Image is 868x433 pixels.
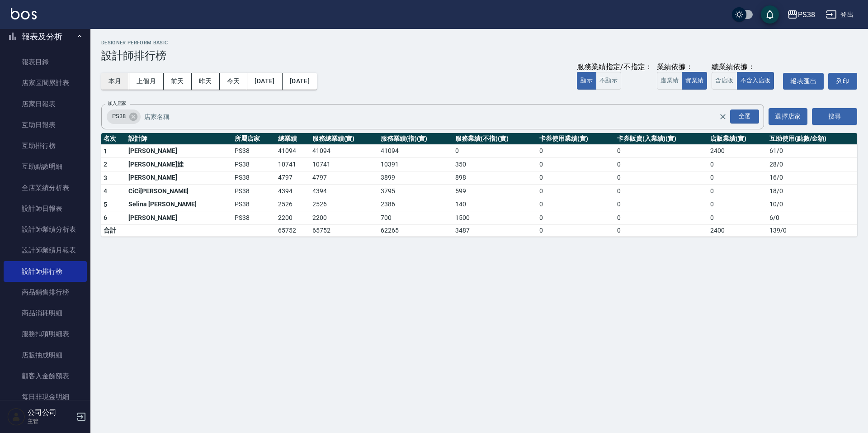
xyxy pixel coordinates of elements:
td: [PERSON_NAME]娃 [126,158,232,171]
td: 1500 [453,211,537,225]
td: 10 / 0 [767,198,857,211]
td: 6 / 0 [767,211,857,225]
div: PS38 [107,109,141,124]
td: 0 [615,185,708,198]
div: 全選 [730,109,759,124]
h5: 公司公司 [28,408,74,417]
td: 0 [615,198,708,211]
th: 設計師 [126,133,232,145]
td: Selina [PERSON_NAME] [126,198,232,211]
td: 0 [708,198,767,211]
td: 41094 [310,144,378,158]
button: 列印 [828,73,857,90]
table: a dense table [101,133,857,237]
td: 700 [378,211,453,225]
td: 0 [537,198,614,211]
a: 互助點數明細 [4,156,87,177]
div: 服務業績指定/不指定： [577,62,652,72]
a: 顧客入金餘額表 [4,366,87,386]
span: 6 [104,214,107,221]
a: 店家區間累計表 [4,72,87,93]
td: 3487 [453,224,537,236]
button: save [761,5,779,24]
button: Open [728,108,761,125]
button: [DATE] [247,73,282,90]
a: 全店業績分析表 [4,177,87,198]
th: 服務業績(不指)(實) [453,133,537,145]
td: 16 / 0 [767,171,857,185]
td: 4394 [310,185,378,198]
a: 商品消耗明細 [4,303,87,324]
td: 65752 [276,224,310,236]
div: PS38 [798,9,815,20]
td: PS38 [232,198,276,211]
button: 報表匯出 [783,73,824,90]
th: 總業績 [276,133,310,145]
span: 2 [104,161,107,168]
button: 登出 [822,6,857,23]
td: 0 [537,171,614,185]
td: 41094 [276,144,310,158]
span: PS38 [107,112,131,121]
td: 0 [615,144,708,158]
td: PS38 [232,171,276,185]
button: 本月 [101,73,129,90]
a: 互助日報表 [4,114,87,135]
a: 設計師業績分析表 [4,219,87,240]
button: 今天 [220,73,248,90]
img: Person [7,408,25,426]
a: 設計師排行榜 [4,261,87,282]
td: 3795 [378,185,453,198]
td: CiCi[PERSON_NAME] [126,185,232,198]
td: 2400 [708,224,767,236]
td: 0 [537,185,614,198]
td: 10741 [276,158,310,171]
th: 卡券販賣(入業績)(實) [615,133,708,145]
a: 設計師業績月報表 [4,240,87,261]
a: 店販抽成明細 [4,345,87,366]
td: 0 [537,224,614,236]
a: 設計師日報表 [4,198,87,219]
button: 昨天 [192,73,220,90]
label: 加入店家 [108,100,127,107]
td: PS38 [232,144,276,158]
button: PS38 [783,5,819,24]
td: 0 [537,144,614,158]
td: 2400 [708,144,767,158]
button: 不含入店販 [737,72,774,90]
th: 所屬店家 [232,133,276,145]
a: 服務扣項明細表 [4,324,87,344]
td: 350 [453,158,537,171]
button: 顯示 [577,72,596,90]
td: 61 / 0 [767,144,857,158]
td: PS38 [232,158,276,171]
th: 服務總業績(實) [310,133,378,145]
td: 65752 [310,224,378,236]
a: 互助排行榜 [4,135,87,156]
div: 總業績依據： [712,62,778,72]
button: 實業績 [682,72,707,90]
td: 28 / 0 [767,158,857,171]
td: [PERSON_NAME] [126,171,232,185]
td: 0 [708,185,767,198]
input: 店家名稱 [142,109,735,124]
td: 139 / 0 [767,224,857,236]
button: 搜尋 [812,108,857,125]
a: 商品銷售排行榜 [4,282,87,303]
td: 0 [708,158,767,171]
td: 0 [615,158,708,171]
img: Logo [11,8,37,19]
td: 10741 [310,158,378,171]
td: 2200 [276,211,310,225]
span: 5 [104,201,107,208]
th: 店販業績(實) [708,133,767,145]
td: 0 [615,171,708,185]
td: 2200 [310,211,378,225]
td: 4797 [276,171,310,185]
td: 合計 [101,224,126,236]
a: 每日非現金明細 [4,386,87,407]
button: Clear [717,110,729,123]
div: 業績依據： [657,62,707,72]
td: 2526 [310,198,378,211]
td: 41094 [378,144,453,158]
